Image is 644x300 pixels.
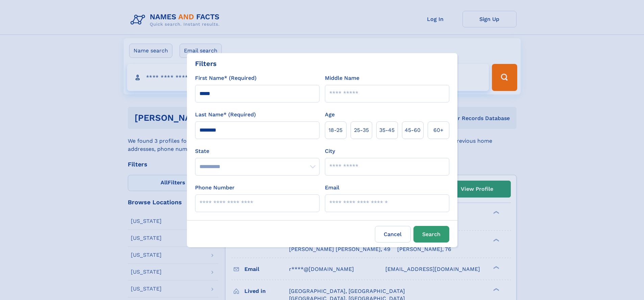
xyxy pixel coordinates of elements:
span: 25‑35 [354,126,369,134]
label: Cancel [375,226,411,243]
button: Search [413,226,449,243]
span: 60+ [433,126,444,134]
label: Last Name* (Required) [195,111,256,119]
div: Filters [195,59,217,69]
label: State [195,147,319,155]
label: Age [325,111,335,119]
span: 18‑25 [329,126,342,134]
label: Email [325,184,339,192]
span: 35‑45 [379,126,395,134]
label: First Name* (Required) [195,74,257,82]
label: City [325,147,335,155]
span: 45‑60 [405,126,421,134]
label: Phone Number [195,184,235,192]
label: Middle Name [325,74,359,82]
